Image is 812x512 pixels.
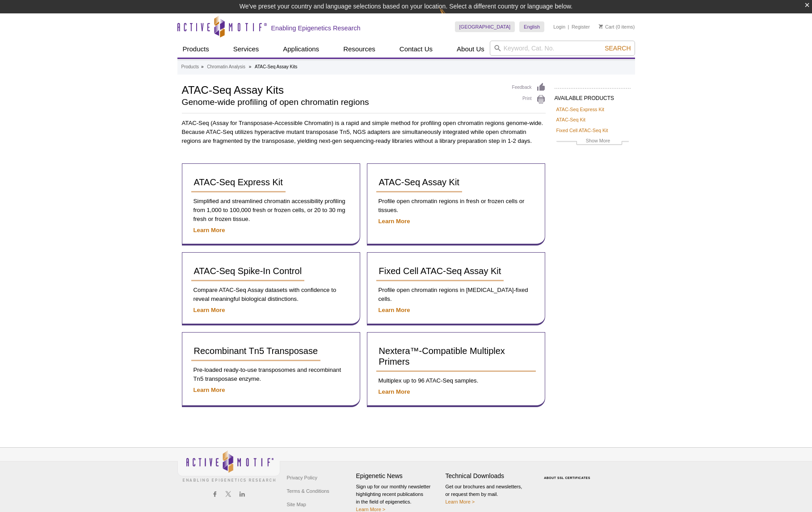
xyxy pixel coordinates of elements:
p: ATAC-Seq (Assay for Transposase-Accessible Chromatin) is a rapid and simple method for profiling ... [182,119,546,146]
a: Contact Us [394,41,438,58]
p: Simplified and streamlined chromatin accessibility profiling from 1,000 to 100,000 fresh or froze... [191,197,351,224]
h2: Genome-wide profiling of open chromatin regions [182,98,503,106]
a: Products [181,63,199,71]
h4: Technical Downloads [446,472,530,480]
a: Feedback [512,83,546,92]
a: Show More [556,137,629,147]
a: [GEOGRAPHIC_DATA] [455,21,515,32]
a: Services [228,41,265,58]
img: Active Motif, [177,448,280,484]
a: Learn More [379,218,410,225]
p: Profile open chromatin regions in [MEDICAL_DATA]-fixed cells. [376,286,536,304]
a: Privacy Policy [285,471,320,484]
li: » [201,64,204,69]
li: | [568,21,569,32]
a: Fixed Cell ATAC-Seq Assay Kit [376,262,504,281]
a: English [519,21,544,32]
span: ATAC-Seq Assay Kit [379,177,459,187]
p: Pre-loaded ready-to-use transposomes and recombinant Tn5 transposase enzyme. [191,366,351,383]
p: Multiplex up to 96 ATAC-Seq samples. [376,376,536,385]
a: ATAC-Seq Spike-In Control [191,262,305,281]
input: Keyword, Cat. No. [490,41,635,56]
a: Print [512,95,546,104]
a: About Us [451,41,490,58]
li: (0 items) [599,21,635,32]
a: Cart [599,24,614,30]
span: Nextera™-Compatible Multiplex Primers [379,346,505,366]
span: Recombinant Tn5 Transposase [194,346,318,356]
span: ATAC-Seq Spike-In Control [194,266,302,276]
p: Compare ATAC-Seq Assay datasets with confidence to reveal meaningful biological distinctions. [191,286,351,304]
span: ATAC-Seq Express Kit [194,177,283,187]
a: ATAC-Seq Express Kit [191,173,286,192]
table: Click to Verify - This site chose Symantec SSL for secure e-commerce and confidential communicati... [535,463,602,483]
a: Applications [278,41,324,58]
h2: Enabling Epigenetics Research [271,24,361,32]
a: Learn More [194,307,225,313]
h1: ATAC-Seq Assay Kits [182,83,503,96]
span: Fixed Cell ATAC-Seq Assay Kit [379,266,501,276]
a: Learn More [379,388,410,395]
a: Learn More > [356,507,386,512]
span: Search [605,45,631,52]
a: Recombinant Tn5 Transposase [191,341,321,361]
a: Login [553,24,565,30]
li: » [249,64,252,69]
li: ATAC-Seq Assay Kits [255,64,297,69]
a: Products [177,41,215,58]
a: Learn More [379,307,410,313]
a: Fixed Cell ATAC-Seq Kit [556,126,608,134]
a: ATAC-Seq Kit [556,116,586,124]
a: Learn More [194,227,225,233]
a: Site Map [285,498,308,511]
a: Register [572,24,590,30]
a: Learn More [194,387,225,393]
a: Resources [338,41,381,58]
img: Change Here [439,7,463,28]
h2: AVAILABLE PRODUCTS [555,88,631,104]
a: Chromatin Analysis [207,63,245,71]
p: Profile open chromatin regions in fresh or frozen cells or tissues. [376,197,536,215]
img: Your Cart [599,24,603,29]
p: Get our brochures and newsletters, or request them by mail. [446,483,530,506]
a: ATAC-Seq Express Kit [556,105,605,113]
h4: Epigenetic News [356,472,441,480]
a: Nextera™-Compatible Multiplex Primers [376,341,536,372]
a: ATAC-Seq Assay Kit [376,173,462,192]
a: Learn More > [446,499,475,504]
button: Search [602,44,633,52]
a: Terms & Conditions [285,484,332,498]
a: ABOUT SSL CERTIFICATES [544,476,590,479]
